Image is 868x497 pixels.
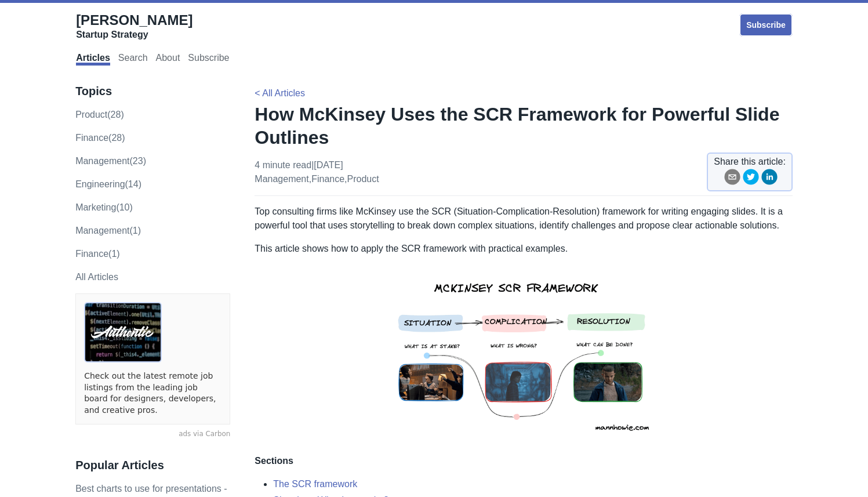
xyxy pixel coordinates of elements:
[255,103,793,149] h1: How McKinsey Uses the SCR Framework for Powerful Slide Outlines
[75,133,125,143] a: finance(28)
[255,88,305,98] a: < All Articles
[76,12,193,28] span: [PERSON_NAME]
[75,272,118,282] a: All Articles
[188,53,229,66] a: Subscribe
[76,29,193,41] div: Startup Strategy
[347,174,379,184] a: product
[118,53,148,66] a: Search
[75,179,141,189] a: engineering(14)
[743,169,759,189] button: twitter
[273,479,357,489] a: The SCR framework
[255,456,293,466] strong: Sections
[255,174,308,184] a: management
[761,169,778,189] button: linkedin
[75,249,119,259] a: Finance(1)
[714,155,786,169] span: Share this article:
[84,302,162,362] img: ads via Carbon
[739,13,793,37] a: Subscribe
[76,53,110,66] a: Articles
[76,12,193,41] a: [PERSON_NAME]Startup Strategy
[255,242,793,256] p: This article shows how to apply the SCR framework with practical examples.
[75,84,230,99] h3: Topics
[75,458,230,473] h3: Popular Articles
[75,156,146,166] a: management(23)
[724,169,740,189] button: email
[255,158,379,186] p: 4 minute read | [DATE] , ,
[75,226,141,235] a: Management(1)
[381,265,666,445] img: mckinsey scr framework
[75,202,133,212] a: marketing(10)
[156,53,180,66] a: About
[255,205,793,233] p: Top consulting firms like McKinsey use the SCR (Situation-Complication-Resolution) framework for ...
[75,429,230,440] a: ads via Carbon
[75,110,124,119] a: product(28)
[84,371,221,416] a: Check out the latest remote job listings from the leading job board for designers, developers, an...
[311,174,344,184] a: finance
